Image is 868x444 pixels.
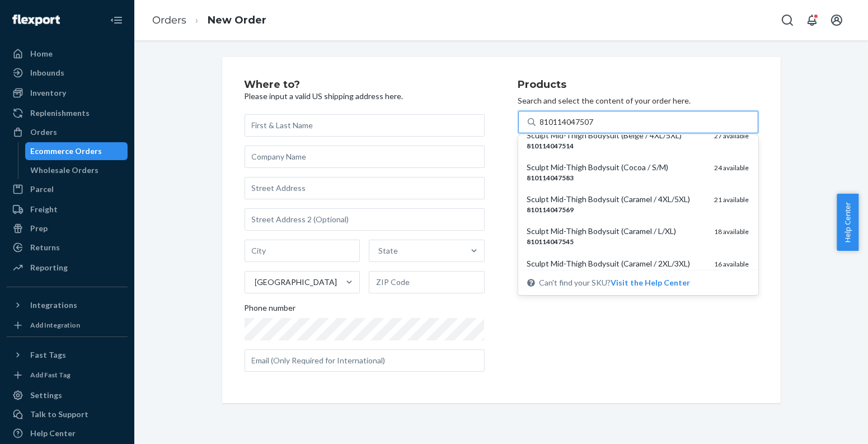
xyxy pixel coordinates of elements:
[245,80,485,91] h2: Where to?
[715,260,749,268] span: 16 available
[30,349,66,361] div: Fast Tags
[245,114,485,137] input: First & Last Name
[801,9,823,31] button: Open notifications
[245,208,485,231] input: Street Address 2 (Optional)
[837,194,858,251] button: Help Center
[7,319,128,332] a: Add Integration
[30,108,90,119] div: Replenishments
[369,271,485,293] input: ZIP Code
[7,239,128,256] a: Returns
[245,146,485,168] input: Company Name
[7,296,128,314] button: Integrations
[255,277,337,288] div: [GEOGRAPHIC_DATA]
[245,349,485,372] input: Email (Only Required for International)
[30,409,88,420] div: Talk to Support
[7,346,128,364] button: Fast Tags
[527,270,574,278] em: 810114047552
[527,237,574,246] em: 810114047545
[25,161,128,179] a: Wholesale Orders
[30,370,71,380] div: Add Fast Tag
[25,142,128,160] a: Ecommerce Orders
[245,302,296,318] span: Phone number
[245,91,485,102] p: Please input a valid US shipping address here.
[539,277,691,288] span: Can't find your SKU?
[527,162,706,173] div: Sculpt Mid-Thigh Bodysuit (Cocoa / S/M)
[30,223,48,234] div: Prep
[30,127,57,138] div: Orders
[715,163,749,172] span: 24 available
[7,64,128,82] a: Inbounds
[30,184,54,195] div: Parcel
[245,177,485,199] input: Street Address
[715,195,749,204] span: 21 available
[715,132,749,140] span: 27 available
[776,9,799,31] button: Open Search Box
[7,84,128,102] a: Inventory
[30,300,77,311] div: Integrations
[31,146,102,157] div: Ecommerce Orders
[30,320,80,330] div: Add Integration
[7,386,128,404] a: Settings
[7,259,128,277] a: Reporting
[527,194,706,205] div: Sculpt Mid-Thigh Bodysuit (Caramel / 4XL/5XL)
[527,226,706,237] div: Sculpt Mid-Thigh Bodysuit (Caramel / L/XL)
[7,219,128,237] a: Prep
[378,245,398,256] div: State
[527,142,574,150] em: 810114047514
[208,14,266,26] a: New Order
[30,48,53,59] div: Home
[30,390,62,401] div: Settings
[7,424,128,442] a: Help Center
[540,116,595,128] input: Sculpt Mid-Thigh Bodysuit (Caramel / XXS/XS)81011404752132 availableSculpt Mid-Thigh Bodysuit (Be...
[7,180,128,198] a: Parcel
[30,204,58,215] div: Freight
[518,95,758,106] p: Search and select the content of your order here.
[30,262,68,273] div: Reporting
[611,277,691,288] button: Sculpt Mid-Thigh Bodysuit (Caramel / XXS/XS)81011404752132 availableSculpt Mid-Thigh Bodysuit (Be...
[105,9,128,31] button: Close Navigation
[143,4,275,37] ol: breadcrumbs
[527,174,574,182] em: 810114047583
[31,165,99,176] div: Wholesale Orders
[715,227,749,236] span: 18 available
[152,14,186,26] a: Orders
[527,258,706,269] div: Sculpt Mid-Thigh Bodysuit (Caramel / 2XL/3XL)
[30,242,60,253] div: Returns
[7,405,128,423] a: Talk to Support
[527,205,574,214] em: 810114047569
[12,15,60,26] img: Flexport logo
[254,277,255,288] input: [GEOGRAPHIC_DATA]
[30,87,66,99] div: Inventory
[7,200,128,218] a: Freight
[30,67,64,78] div: Inbounds
[7,123,128,141] a: Orders
[7,45,128,63] a: Home
[30,428,76,439] div: Help Center
[245,240,360,262] input: City
[518,80,758,91] h2: Products
[7,104,128,122] a: Replenishments
[7,368,128,382] a: Add Fast Tag
[527,130,706,141] div: Sculpt Mid-Thigh Bodysuit (Beige / 4XL/5XL)
[825,9,848,31] button: Open account menu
